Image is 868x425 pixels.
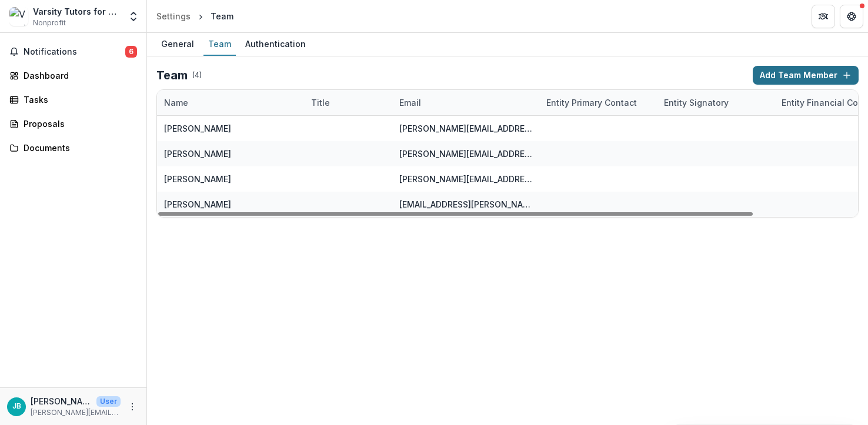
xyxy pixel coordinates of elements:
[156,10,191,22] div: Settings
[203,33,236,56] a: Team
[31,407,121,418] p: [PERSON_NAME][EMAIL_ADDRESS][DOMAIN_NAME]
[24,142,132,154] div: Documents
[31,395,92,407] p: [PERSON_NAME]
[12,403,21,410] div: Jason Botel
[840,5,863,28] button: Get Help
[157,90,304,115] div: Name
[96,396,121,407] p: User
[241,35,311,52] div: Authentication
[152,8,195,25] a: Settings
[24,47,125,57] span: Notifications
[304,90,392,115] div: Title
[812,5,835,28] button: Partners
[125,5,142,28] button: Open entity switcher
[5,90,142,109] a: Tasks
[164,198,231,210] div: [PERSON_NAME]
[156,68,188,82] h2: Team
[156,33,199,56] a: General
[304,96,337,109] div: Title
[399,173,532,185] div: [PERSON_NAME][EMAIL_ADDRESS][DOMAIN_NAME]
[33,18,66,28] span: Nonprofit
[657,90,774,115] div: Entity Signatory
[392,90,539,115] div: Email
[157,96,195,109] div: Name
[399,148,532,160] div: [PERSON_NAME][EMAIL_ADDRESS][PERSON_NAME][DOMAIN_NAME]
[152,8,238,25] nav: breadcrumb
[539,90,657,115] div: Entity Primary Contact
[192,70,202,81] p: ( 4 )
[399,122,532,135] div: [PERSON_NAME][EMAIL_ADDRESS][DOMAIN_NAME]
[399,198,532,210] div: [EMAIL_ADDRESS][PERSON_NAME][DOMAIN_NAME]
[5,114,142,133] a: Proposals
[539,96,644,109] div: Entity Primary Contact
[164,148,231,160] div: [PERSON_NAME]
[164,173,231,185] div: [PERSON_NAME]
[125,400,139,414] button: More
[125,46,137,58] span: 6
[203,35,236,52] div: Team
[24,93,132,106] div: Tasks
[753,66,859,85] button: Add Team Member
[5,42,142,61] button: Notifications6
[5,138,142,158] a: Documents
[9,7,28,26] img: Varsity Tutors for Schools LLC
[33,5,121,18] div: Varsity Tutors for Schools LLC
[156,35,199,52] div: General
[392,96,428,109] div: Email
[657,96,736,109] div: Entity Signatory
[241,33,311,56] a: Authentication
[24,118,132,130] div: Proposals
[211,10,233,22] div: Team
[24,69,132,82] div: Dashboard
[5,66,142,85] a: Dashboard
[164,122,231,135] div: [PERSON_NAME]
